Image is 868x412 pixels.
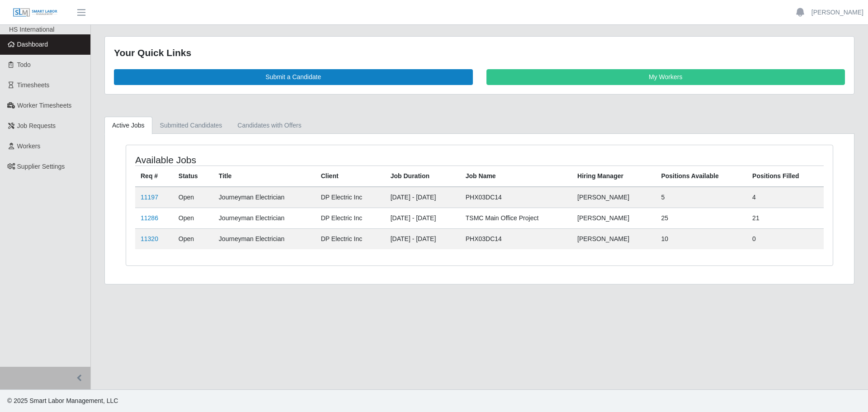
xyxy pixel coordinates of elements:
[385,187,460,208] td: [DATE] - [DATE]
[173,228,213,249] td: Open
[13,8,58,18] img: SLM Logo
[747,166,824,187] th: Positions Filled
[747,228,824,249] td: 0
[316,187,385,208] td: DP Electric Inc
[213,228,316,249] td: Journeyman Electrician
[486,69,845,85] a: My Workers
[656,166,747,187] th: Positions Available
[213,208,316,228] td: Journeyman Electrician
[17,41,48,48] span: Dashboard
[460,166,572,187] th: Job Name
[17,163,65,170] span: Supplier Settings
[811,8,863,17] a: [PERSON_NAME]
[656,208,747,228] td: 25
[385,208,460,228] td: [DATE] - [DATE]
[141,214,158,222] a: 11286
[114,46,845,60] div: Your Quick Links
[572,187,656,208] td: [PERSON_NAME]
[572,166,656,187] th: Hiring Manager
[104,117,152,134] a: Active Jobs
[572,208,656,228] td: [PERSON_NAME]
[141,194,158,201] a: 11197
[114,69,473,85] a: Submit a Candidate
[17,61,31,68] span: Todo
[572,228,656,249] td: [PERSON_NAME]
[385,166,460,187] th: Job Duration
[213,166,316,187] th: Title
[316,228,385,249] td: DP Electric Inc
[747,208,824,228] td: 21
[460,228,572,249] td: PHX03DC14
[135,154,414,166] h4: Available Jobs
[656,187,747,208] td: 5
[152,117,230,134] a: Submitted Candidates
[135,166,173,187] th: Req #
[141,235,158,242] a: 11320
[230,117,309,134] a: Candidates with Offers
[316,208,385,228] td: DP Electric Inc
[213,187,316,208] td: Journeyman Electrician
[173,166,213,187] th: Status
[173,187,213,208] td: Open
[460,208,572,228] td: TSMC Main Office Project
[656,228,747,249] td: 10
[385,228,460,249] td: [DATE] - [DATE]
[316,166,385,187] th: Client
[7,397,118,404] span: © 2025 Smart Labor Management, LLC
[17,81,50,89] span: Timesheets
[17,142,41,150] span: Workers
[17,122,56,129] span: Job Requests
[747,187,824,208] td: 4
[17,102,71,109] span: Worker Timesheets
[173,208,213,228] td: Open
[460,187,572,208] td: PHX03DC14
[9,26,54,33] span: HS International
